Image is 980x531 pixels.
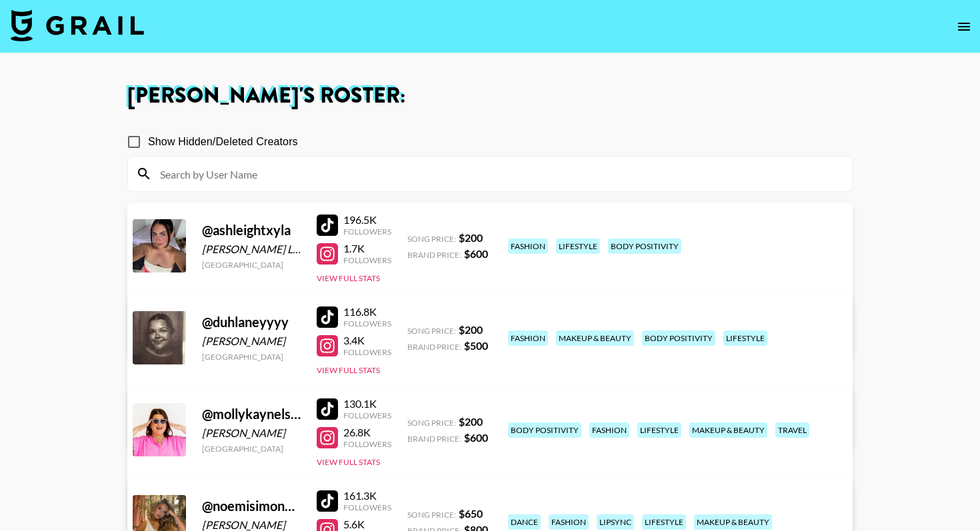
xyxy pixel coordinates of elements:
span: Brand Price: [407,342,461,352]
div: [GEOGRAPHIC_DATA] [202,444,301,454]
div: [PERSON_NAME] [202,334,301,348]
div: makeup & beauty [694,514,772,530]
span: Song Price: [407,326,456,336]
div: 3.4K [343,334,391,347]
div: 116.8K [343,305,391,318]
button: View Full Stats [317,273,380,283]
h1: [PERSON_NAME] 's Roster: [127,85,853,107]
div: Followers [343,255,391,265]
div: lipsync [597,514,634,530]
div: @ mollykaynelson [202,406,301,422]
span: Brand Price: [407,434,461,444]
span: Brand Price: [407,250,461,260]
div: @ duhlaneyyyy [202,314,301,330]
div: [PERSON_NAME] [202,426,301,440]
div: Followers [343,439,391,449]
div: makeup & beauty [689,422,767,438]
img: Grail Talent [11,9,144,41]
div: 1.7K [343,242,391,255]
div: 26.8K [343,426,391,439]
div: dance [508,514,541,530]
div: makeup & beauty [556,330,634,346]
button: View Full Stats [317,365,380,375]
div: Followers [343,502,391,512]
div: lifestyle [637,422,681,438]
div: Followers [343,318,391,328]
strong: $ 200 [459,323,483,336]
strong: $ 600 [464,431,488,444]
div: Followers [343,410,391,420]
div: body positivity [508,422,581,438]
strong: $ 500 [464,339,488,352]
button: View Full Stats [317,457,380,467]
div: 196.5K [343,213,391,227]
strong: $ 200 [459,231,483,244]
strong: $ 600 [464,247,488,260]
div: body positivity [642,330,715,346]
div: @ ashleightxyla [202,222,301,239]
div: Followers [343,227,391,237]
input: Search by User Name [152,163,844,185]
div: lifestyle [642,514,686,530]
div: lifestyle [556,239,600,254]
div: fashion [508,330,548,346]
span: Song Price: [407,510,456,520]
div: fashion [589,422,629,438]
strong: $ 650 [459,507,483,520]
div: fashion [508,239,548,254]
span: Show Hidden/Deleted Creators [148,134,298,150]
div: [GEOGRAPHIC_DATA] [202,260,301,270]
div: 161.3K [343,489,391,502]
span: Song Price: [407,234,456,244]
div: @ noemisimoncouceiro [202,498,301,514]
button: open drawer [951,13,977,40]
span: Song Price: [407,418,456,428]
div: 5.6K [343,518,391,531]
div: Followers [343,347,391,357]
div: body positivity [608,239,681,254]
div: 130.1K [343,397,391,410]
div: travel [775,422,809,438]
div: [GEOGRAPHIC_DATA] [202,352,301,362]
div: [PERSON_NAME] Lusetich-[PERSON_NAME] [202,243,301,256]
div: fashion [549,514,589,530]
strong: $ 200 [459,415,483,428]
div: lifestyle [723,330,767,346]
